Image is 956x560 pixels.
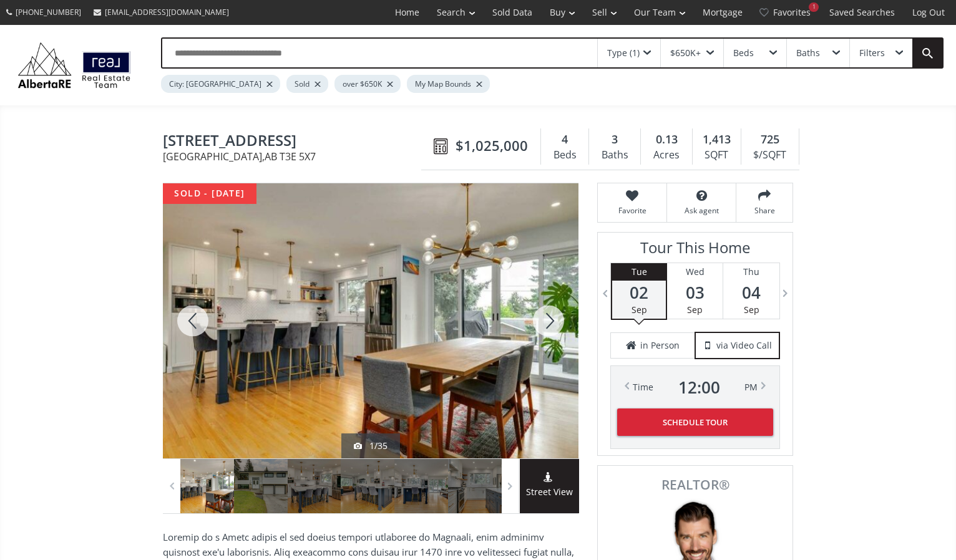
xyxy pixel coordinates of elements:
[163,132,427,152] span: 5832 Lodge Crescent SW
[12,39,136,90] img: Logo
[809,2,819,12] div: 1
[163,152,427,162] span: [GEOGRAPHIC_DATA] , AB T3E 5X7
[612,263,666,281] div: Tue
[87,1,235,24] a: [EMAIL_ADDRESS][DOMAIN_NAME]
[163,183,256,204] div: sold - [DATE]
[673,205,729,216] span: Ask agent
[610,239,780,263] h3: Tour This Home
[595,132,634,148] div: 3
[687,304,703,316] span: Sep
[667,284,723,301] span: 03
[716,339,772,352] span: via Video Call
[733,49,754,57] div: Beds
[748,146,793,165] div: $/SQFT
[105,7,229,17] span: [EMAIL_ADDRESS][DOMAIN_NAME]
[163,183,578,458] div: 5832 Lodge Crescent SW Calgary, AB T3E 5X7 - Photo 1 of 35
[612,478,779,491] span: REALTOR®
[699,146,734,165] div: SQFT
[678,379,720,396] span: 12 : 00
[612,284,666,301] span: 02
[632,304,647,316] span: Sep
[647,132,685,148] div: 0.13
[796,49,820,57] div: Baths
[723,263,779,281] div: Thu
[595,146,634,165] div: Baths
[16,7,81,17] span: [PHONE_NUMBER]
[161,75,280,93] div: City: [GEOGRAPHIC_DATA]
[723,284,779,301] span: 04
[547,132,582,148] div: 4
[286,75,328,93] div: Sold
[633,379,758,396] div: Time PM
[670,49,701,57] div: $650K+
[859,49,885,57] div: Filters
[748,132,793,148] div: 725
[607,49,640,57] div: Type (1)
[744,304,759,316] span: Sep
[604,205,660,216] span: Favorite
[647,146,685,165] div: Acres
[354,440,388,452] div: 1/35
[640,339,680,352] span: in Person
[520,485,579,500] span: Street View
[743,205,786,216] span: Share
[617,408,773,436] button: Schedule Tour
[334,75,401,93] div: over $650K
[407,75,490,93] div: My Map Bounds
[703,132,731,148] span: 1,413
[547,146,582,165] div: Beds
[456,136,528,155] span: $1,025,000
[667,263,723,281] div: Wed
